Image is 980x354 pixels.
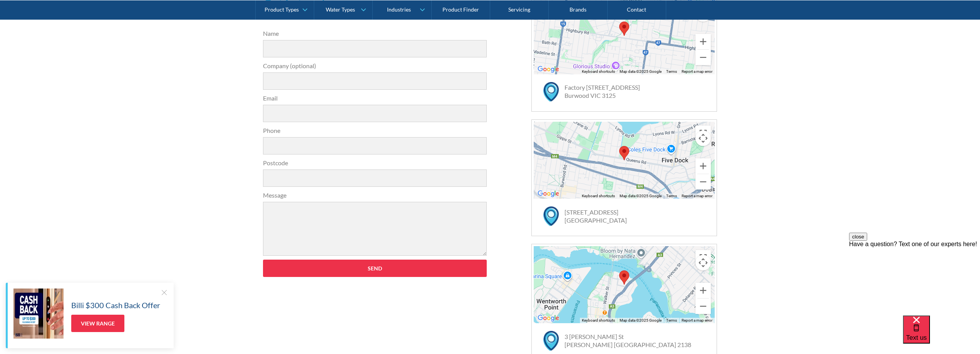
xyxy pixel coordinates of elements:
[536,189,561,199] a: Open this area in Google Maps (opens a new window)
[619,270,629,285] div: Map pin
[682,69,712,74] a: Report a map error
[666,69,677,74] a: Terms (opens in new tab)
[565,84,640,99] a: Factory [STREET_ADDRESS]Burwood VIC 3125
[619,22,629,36] div: Map pin
[387,6,411,13] div: Industries
[695,126,711,141] button: Toggle fullscreen view
[565,208,627,224] a: [STREET_ADDRESS][GEOGRAPHIC_DATA]
[695,250,711,265] button: Toggle fullscreen view
[263,126,487,135] label: Phone
[695,255,711,270] button: Map camera controls
[326,6,355,13] div: Water Types
[666,318,677,322] a: Terms (opens in new tab)
[71,315,124,332] a: View Range
[263,94,487,103] label: Email
[620,194,662,198] span: Map data ©2025 Google
[536,64,561,74] img: Google
[695,174,711,190] button: Zoom out
[666,194,677,198] a: Terms (opens in new tab)
[565,333,691,348] a: 3 [PERSON_NAME] St[PERSON_NAME] [GEOGRAPHIC_DATA] 2138
[265,6,299,13] div: Product Types
[13,289,64,339] img: Billi $300 Cash Back Offer
[536,313,561,323] a: Open this area in Google Maps (opens a new window)
[263,191,487,200] label: Message
[582,69,615,74] button: Keyboard shortcuts
[536,189,561,199] img: Google
[263,158,487,168] label: Postcode
[695,131,711,146] button: Map camera controls
[695,299,711,314] button: Zoom out
[543,331,559,351] img: map marker icon
[582,318,615,323] button: Keyboard shortcuts
[620,69,662,74] span: Map data ©2025 Google
[695,283,711,298] button: Zoom in
[71,299,160,311] h5: Billi $300 Cash Back Offer
[695,50,711,65] button: Zoom out
[849,233,980,325] iframe: podium webchat widget prompt
[903,315,980,354] iframe: podium webchat widget bubble
[543,206,559,226] img: map marker icon
[263,260,487,277] input: Send
[536,313,561,323] img: Google
[263,29,487,38] label: Name
[536,64,561,74] a: Open this area in Google Maps (opens a new window)
[620,318,662,322] span: Map data ©2025 Google
[682,194,712,198] a: Report a map error
[582,193,615,199] button: Keyboard shortcuts
[695,158,711,174] button: Zoom in
[682,318,712,322] a: Report a map error
[695,34,711,49] button: Zoom in
[263,61,487,70] label: Company (optional)
[619,146,629,160] div: Map pin
[259,29,491,285] form: Contact Form
[543,82,559,102] img: map marker icon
